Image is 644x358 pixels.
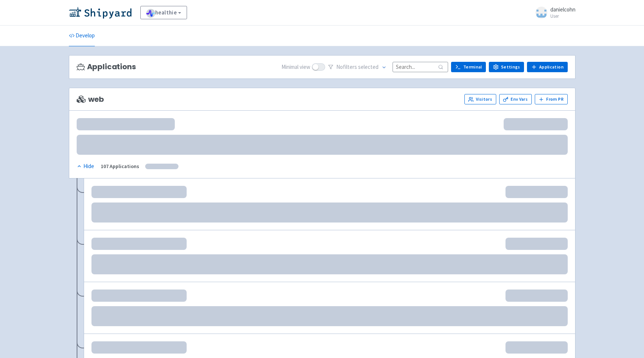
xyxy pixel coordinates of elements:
[77,63,136,71] h3: Applications
[489,62,524,72] a: Settings
[527,62,567,72] a: Application
[77,95,104,104] span: web
[358,63,378,70] span: selected
[101,162,139,171] div: 107 Applications
[499,94,532,104] a: Env Vars
[69,26,95,46] a: Develop
[550,6,575,13] span: danielcohn
[550,14,575,19] small: User
[464,94,496,104] a: Visitors
[69,7,131,19] img: Shipyard logo
[140,6,187,19] a: healthie
[451,62,486,72] a: Terminal
[77,162,95,171] button: Hide
[393,62,448,72] input: Search...
[531,7,575,19] a: danielcohn User
[281,63,310,71] span: Minimal view
[77,162,94,171] div: Hide
[535,94,568,104] button: From PR
[336,63,378,71] span: No filter s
